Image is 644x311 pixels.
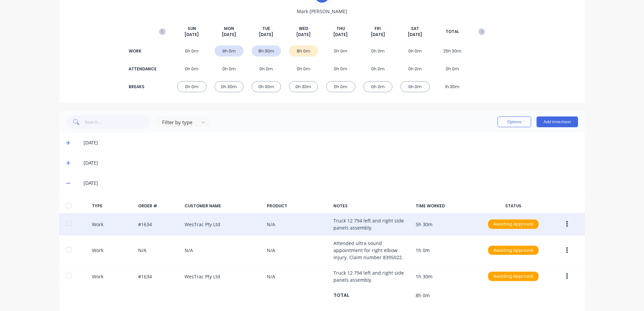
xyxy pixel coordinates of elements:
div: 0h 0m [326,81,355,92]
span: FRI [375,26,381,32]
span: TOTAL [446,29,459,35]
div: 0h 0m [363,81,393,92]
span: [DATE] [333,32,348,38]
button: Options [497,116,531,127]
div: 8h 0m [289,45,318,57]
span: Mark [PERSON_NAME] [297,8,347,15]
div: Awaiting Approval [488,219,539,229]
span: [DATE] [259,32,273,38]
div: 0h 0m [252,63,281,74]
div: ORDER # [138,203,179,209]
div: TYPE [92,203,133,209]
div: 0h 0m [438,63,467,74]
div: PRODUCT [267,203,328,209]
div: 0h 0m [177,45,206,57]
span: MON [224,26,234,32]
div: 25h 30m [438,45,467,57]
span: SUN [188,26,196,32]
div: 0h 0m [215,63,244,74]
div: 0h 0m [400,45,430,57]
button: Add timesheet [537,116,578,127]
div: Awaiting Approval [488,272,539,281]
div: 0h 0m [400,63,430,74]
div: TIME WORKED [416,203,477,209]
div: 0h 0m [363,45,393,57]
div: STATUS [483,203,544,209]
div: BREAKS [129,84,156,90]
input: Search... [85,115,151,129]
div: Awaiting Approval [488,246,539,255]
div: 0h 0m [289,63,318,74]
div: ATTENDANCE [129,66,156,72]
div: 8h 30m [252,45,281,57]
span: SAT [411,26,419,32]
span: [DATE] [371,32,385,38]
div: 0h 0m [400,81,430,92]
div: 0h 0m [177,81,206,92]
div: 0h 0m [326,45,355,57]
div: 0h 30m [252,81,281,92]
div: 1h 30m [438,81,467,92]
span: [DATE] [408,32,422,38]
div: 9h 0m [215,45,244,57]
span: [DATE] [185,32,199,38]
div: NOTES [333,203,410,209]
span: [DATE] [296,32,311,38]
div: 0h 0m [363,63,393,74]
div: WORK [129,48,156,54]
span: WED [299,26,308,32]
span: TUE [262,26,270,32]
div: [DATE] [84,139,578,146]
span: [DATE] [222,32,236,38]
div: 0h 0m [177,63,206,74]
div: 0h 0m [326,63,355,74]
div: 0h 30m [289,81,318,92]
div: 0h 30m [215,81,244,92]
span: THU [336,26,345,32]
div: [DATE] [84,159,578,167]
div: CUSTOMER NAME [185,203,261,209]
div: [DATE] [84,179,578,187]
